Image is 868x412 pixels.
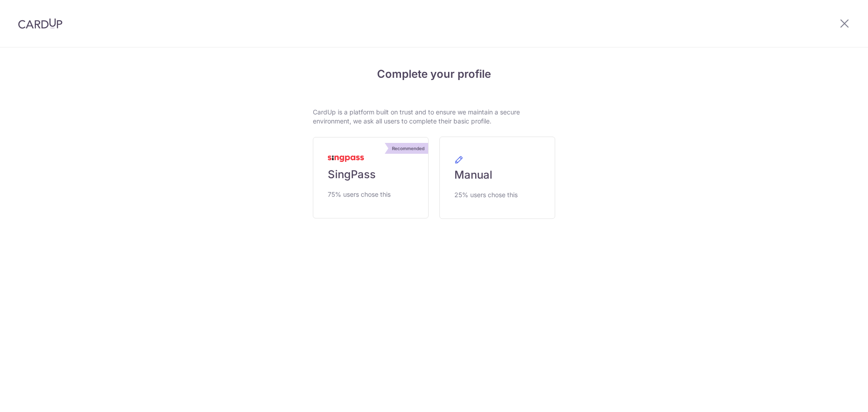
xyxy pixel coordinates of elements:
[313,66,555,82] h4: Complete your profile
[328,189,391,200] span: 75% users chose this
[454,189,518,200] span: 25% users chose this
[328,156,364,162] img: MyInfoLogo
[313,137,429,218] a: Recommended SingPass 75% users chose this
[18,18,62,29] img: CardUp
[313,108,555,126] p: CardUp is a platform built on trust and to ensure we maintain a secure environment, we ask all us...
[810,385,859,407] iframe: Opens a widget where you can find more information
[439,137,555,219] a: Manual 25% users chose this
[328,167,376,182] span: SingPass
[454,168,492,182] span: Manual
[388,143,428,154] div: Recommended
